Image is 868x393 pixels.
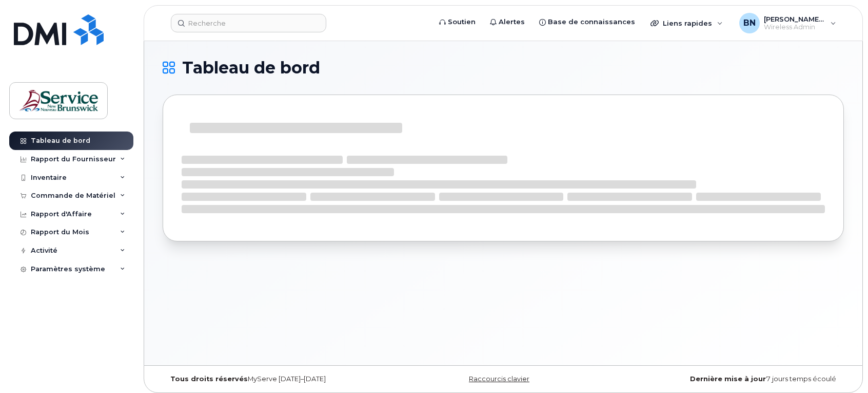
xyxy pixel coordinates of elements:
strong: Dernière mise à jour [690,375,766,383]
div: MyServe [DATE]–[DATE] [163,375,390,383]
span: Tableau de bord [182,60,320,76]
a: Raccourcis clavier [469,375,529,383]
strong: Tous droits réservés [170,375,248,383]
div: 7 jours temps écoulé [617,375,844,383]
